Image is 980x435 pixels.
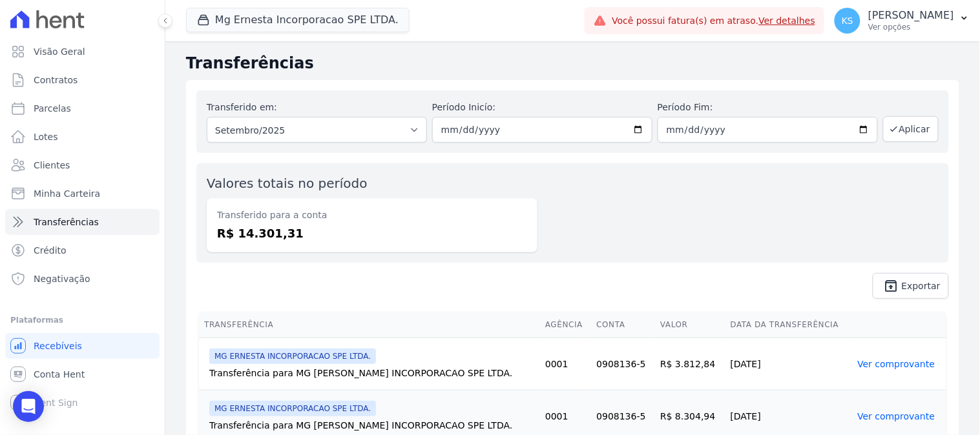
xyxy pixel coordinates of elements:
div: Open Intercom Messenger [13,391,44,422]
dt: Transferido para a conta [217,208,527,222]
th: Data da Transferência [725,312,853,338]
th: Valor [655,312,725,338]
td: R$ 3.812,84 [655,338,725,390]
a: Contratos [5,67,160,93]
span: Transferências [34,216,99,228]
a: Parcelas [5,96,160,121]
td: [DATE] [725,338,853,390]
span: Recebíveis [34,339,82,352]
button: Aplicar [883,116,939,142]
span: Conta Hent [34,368,85,381]
span: Exportar [902,282,941,290]
p: [PERSON_NAME] [868,9,954,22]
th: Transferência [199,312,540,338]
span: Visão Geral [34,45,85,58]
span: MG ERNESTA INCORPORACAO SPE LTDA. [209,401,376,416]
dd: R$ 14.301,31 [217,225,527,242]
div: Plataformas [10,312,154,328]
span: Lotes [34,130,58,143]
div: Transferência para MG [PERSON_NAME] INCORPORACAO SPE LTDA. [209,367,535,379]
a: Ver detalhes [759,15,816,26]
div: Transferência para MG [PERSON_NAME] INCORPORACAO SPE LTDA. [209,419,535,432]
th: Conta [591,312,655,338]
span: KS [842,16,853,25]
button: Mg Ernesta Incorporacao SPE LTDA. [186,8,410,32]
a: Ver comprovante [857,411,935,421]
a: Recebíveis [5,333,160,359]
label: Transferido em: [207,102,277,112]
span: Clientes [34,159,70,172]
a: Minha Carteira [5,181,160,207]
a: Transferências [5,209,160,235]
a: Ver comprovante [857,359,935,369]
label: Valores totais no período [207,176,368,191]
span: Negativação [34,272,90,285]
span: Parcelas [34,102,71,115]
a: Lotes [5,124,160,150]
span: Crédito [34,244,67,257]
p: Ver opções [868,22,954,32]
h2: Transferências [186,52,959,75]
button: KS [PERSON_NAME] Ver opções [824,3,980,39]
span: Você possui fatura(s) em atraso. [612,14,815,28]
a: Conta Hent [5,361,160,387]
span: MG ERNESTA INCORPORACAO SPE LTDA. [209,349,376,364]
a: Negativação [5,266,160,292]
span: Minha Carteira [34,187,100,200]
label: Período Inicío: [432,101,652,114]
a: Visão Geral [5,39,160,65]
a: Clientes [5,152,160,178]
td: 0908136-5 [591,338,655,390]
a: Crédito [5,238,160,263]
label: Período Fim: [658,101,878,114]
i: unarchive [884,278,899,294]
td: 0001 [540,338,591,390]
span: Contratos [34,74,78,86]
a: unarchive Exportar [873,273,949,299]
th: Agência [540,312,591,338]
